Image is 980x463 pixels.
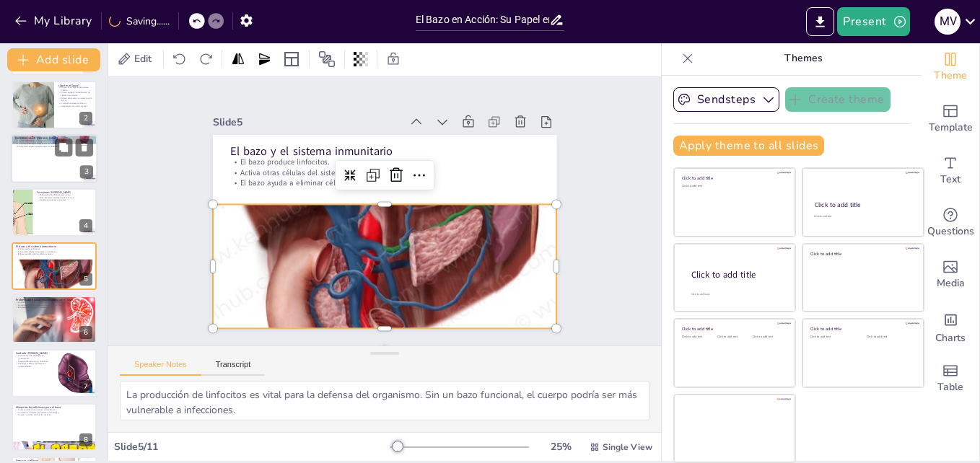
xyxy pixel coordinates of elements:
[79,326,92,339] div: 6
[16,301,92,304] p: La [MEDICAL_DATA] es una condición común.
[58,91,92,96] p: El bazo ayuda en la producción de células inmunitarias.
[922,301,979,353] div: Add charts and graphs
[16,459,92,463] p: Ejercicio y el bazo
[837,7,909,36] button: Present
[814,215,910,219] div: Click to add text
[79,219,92,232] div: 4
[691,269,784,281] div: Click to add title
[131,52,154,66] span: Edit
[16,250,92,253] p: Activa otras células del sistema inmunológico.
[416,9,549,30] input: Insert title
[15,142,93,145] p: La ruptura [PERSON_NAME] puede ser mortal.
[16,411,92,414] p: La vitamina C fortalece el sistema inmunológico.
[937,275,965,291] span: Media
[922,353,979,405] div: Add a table
[682,326,785,332] div: Click to add title
[114,440,390,454] div: Slide 5 / 11
[11,134,97,183] div: https://cdn.sendsteps.com/images/logo/sendsteps_logo_white.pnghttps://cdn.sendsteps.com/images/lo...
[318,50,336,68] span: Position
[922,197,979,249] div: Get real-time input from your audience
[109,14,170,28] div: Saving......
[717,335,750,339] div: Click to add text
[11,9,98,32] button: My Library
[16,405,92,409] p: Alimentos beneficiosos para el bazo
[16,360,54,363] p: Dieta equilibrada rica en nutrientes.
[15,136,93,141] p: ENFERMEDADES [PERSON_NAME]
[37,199,92,202] p: Produce anticuerpos esenciales.
[16,244,92,248] p: El bazo y el sistema inmunitario
[927,224,974,239] span: Questions
[230,167,540,178] p: Activa otras células del sistema inmunológico.
[58,83,92,87] p: ¿Qué es el bazo?
[937,379,963,395] span: Table
[673,87,779,112] button: Sendsteps
[230,156,540,167] p: El bazo produce linfocitos.
[16,304,92,307] p: La ruptura [PERSON_NAME] es una emergencia médica.
[940,172,961,188] span: Text
[12,81,97,128] div: https://cdn.sendsteps.com/images/logo/sendsteps_logo_white.pnghttps://cdn.sendsteps.com/images/lo...
[935,7,961,36] button: M V
[16,252,92,255] p: El bazo ayuda a eliminar células muertas.
[16,351,54,356] p: Cuidado [PERSON_NAME]
[79,112,92,125] div: 2
[76,138,93,156] button: Delete Slide
[55,138,72,156] button: Duplicate Slide
[810,250,914,256] div: Click to add title
[230,178,540,189] p: El bazo ayuda a eliminar células muertas.
[201,360,266,376] button: Transcript
[810,326,914,332] div: Click to add title
[922,93,979,145] div: Add ready made slides
[815,200,911,209] div: Click to add title
[120,381,649,420] textarea: La producción de linfocitos es vital para la defensa del organismo. Sin un bazo funcional, el cue...
[12,296,97,343] div: https://cdn.sendsteps.com/images/logo/sendsteps_logo_white.pnghttps://cdn.sendsteps.com/images/lo...
[785,87,891,112] button: Create theme
[15,140,93,143] p: La [MEDICAL_DATA] es el agrandamiento [PERSON_NAME].
[16,413,92,416] p: Nueces y semillas son buenas opciones.
[16,307,92,309] p: El hiperesplenismo puede causar problemas.
[79,433,92,446] div: 8
[37,194,92,197] p: El bazo elimina glóbulos rojos viejos.
[12,242,97,290] div: https://cdn.sendsteps.com/images/logo/sendsteps_logo_white.pnghttps://cdn.sendsteps.com/images/lo...
[682,185,785,188] div: Click to add text
[58,86,92,91] p: El bazo es un órgano del sistema linfático.
[12,349,97,397] div: https://cdn.sendsteps.com/images/logo/sendsteps_logo_white.pnghttps://cdn.sendsteps.com/images/lo...
[16,298,92,302] p: Problemas de salud relacionados con el bazo
[79,273,92,286] div: 5
[673,136,824,156] button: Apply theme to all slides
[213,115,401,129] div: Slide 5
[12,188,97,236] div: https://cdn.sendsteps.com/images/logo/sendsteps_logo_white.pnghttps://cdn.sendsteps.com/images/lo...
[280,48,303,71] div: Layout
[922,41,979,93] div: Change the overall theme
[16,408,92,411] p: Frutas y verduras son ricas en antioxidantes.
[16,247,92,250] p: El bazo produce linfocitos.
[230,143,540,159] p: El bazo y el sistema inmunitario
[120,360,201,376] button: Speaker Notes
[682,175,785,181] div: Click to add title
[7,48,100,71] button: Add slide
[543,440,578,454] div: 25 %
[58,96,92,101] p: El bazo actúa como un reservorio de sangre.
[37,190,92,195] p: Funciones [PERSON_NAME]
[16,355,54,360] p: Un estilo de vida saludable es fundamental.
[15,145,93,148] p: Otras enfermedades pueden afectar la [PERSON_NAME].
[603,441,652,453] span: Single View
[922,249,979,301] div: Add images, graphics, shapes or video
[12,403,97,451] div: 8
[810,335,856,339] div: Click to add text
[16,363,54,368] p: Chequeos médicos regulares son recomendables.
[806,7,834,36] button: Export to PowerPoint
[867,335,912,339] div: Click to add text
[37,196,92,199] p: Filtra bacterias y patógenos de la sangre.
[753,335,785,339] div: Click to add text
[79,380,92,393] div: 7
[929,120,973,136] span: Template
[58,102,92,107] p: A menudo se pasa por alto en comparación con otros órganos.
[80,165,93,178] div: 3
[691,293,782,296] div: Click to add body
[935,330,966,346] span: Charts
[682,335,714,339] div: Click to add text
[935,9,961,35] div: M V
[922,145,979,197] div: Add text boxes
[934,68,967,84] span: Theme
[699,41,907,76] p: Themes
